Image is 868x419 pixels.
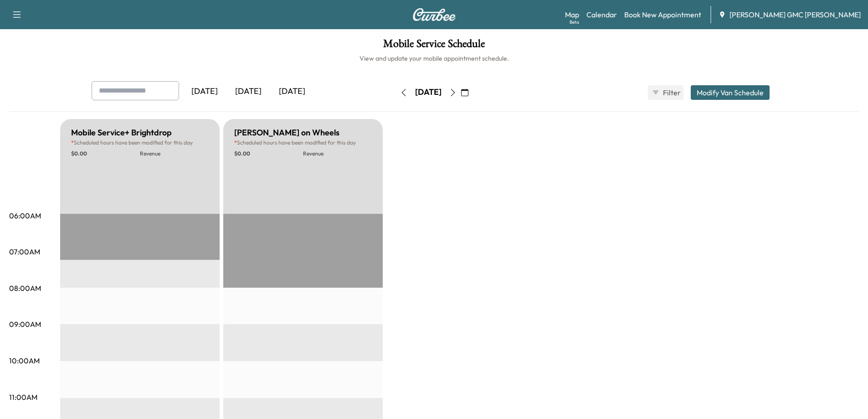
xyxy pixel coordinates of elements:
h1: Mobile Service Schedule [9,38,859,54]
p: $ 0.00 [71,150,140,157]
img: Curbee Logo [412,8,456,21]
p: Revenue [140,150,209,157]
button: Filter [648,85,683,100]
div: [DATE] [415,87,442,98]
p: 07:00AM [9,246,40,257]
a: Calendar [586,9,617,20]
a: Book New Appointment [624,9,701,20]
p: Scheduled hours have been modified for this day [234,139,372,146]
h5: [PERSON_NAME] on Wheels [234,126,339,139]
p: 09:00AM [9,319,41,330]
p: $ 0.00 [234,150,303,157]
div: [DATE] [183,81,226,102]
h6: View and update your mobile appointment schedule. [9,54,859,63]
div: [DATE] [226,81,270,102]
p: Scheduled hours have been modified for this day [71,139,209,146]
p: 08:00AM [9,283,41,294]
p: Revenue [303,150,372,157]
span: [PERSON_NAME] GMC [PERSON_NAME] [729,9,861,20]
p: 10:00AM [9,355,40,366]
button: Modify Van Schedule [691,85,770,100]
span: Filter [663,87,679,98]
h5: Mobile Service+ Brightdrop [71,126,172,139]
p: 11:00AM [9,392,37,403]
p: 06:00AM [9,210,41,221]
div: Beta [570,19,579,26]
div: [DATE] [270,81,314,102]
a: MapBeta [565,9,579,20]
